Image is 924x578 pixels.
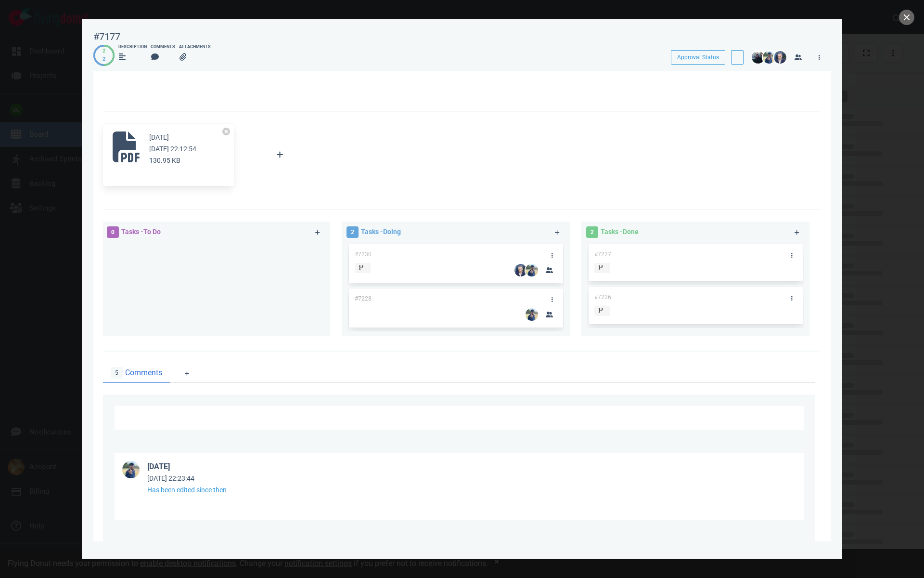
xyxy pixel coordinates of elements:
[103,47,105,55] div: 2
[361,228,401,236] span: Tasks - Doing
[147,486,227,494] small: Has been edited since then
[179,44,211,51] div: Attachments
[93,31,120,43] div: #7177
[147,474,194,482] small: [DATE] 22:23:44
[355,251,372,258] span: #7230
[514,264,527,276] img: 26
[111,367,123,379] span: 5
[355,295,372,302] span: #7228
[125,367,162,379] span: Comments
[149,157,180,164] small: 130.95 KB
[594,251,611,258] span: #7227
[774,51,786,64] img: 26
[149,133,169,141] small: [DATE]
[671,50,725,65] button: Approval Status
[122,461,140,478] img: 36
[346,226,359,238] span: 2
[586,226,598,238] span: 2
[103,55,105,64] div: 2
[107,226,119,238] span: 0
[121,228,161,236] span: Tasks - To Do
[118,44,147,51] div: Description
[763,51,775,64] img: 26
[147,461,170,473] div: [DATE]
[526,308,538,321] img: 26
[149,145,196,153] small: [DATE] 22:12:54
[601,228,639,236] span: Tasks - Done
[526,264,538,276] img: 26
[594,294,611,301] span: #7226
[899,10,914,25] button: close
[752,51,764,64] img: 26
[151,44,175,51] div: Comments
